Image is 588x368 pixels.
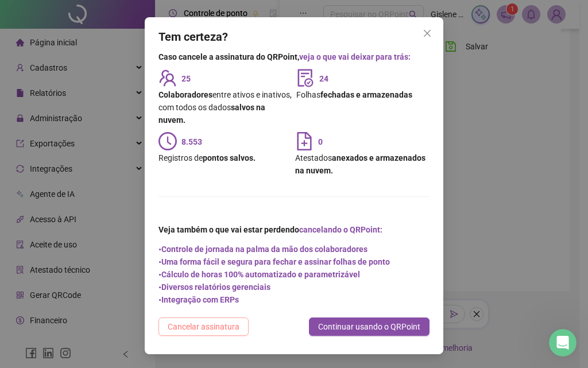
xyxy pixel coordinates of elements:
[181,137,202,146] span: 8.553
[158,69,177,87] span: team
[158,268,360,281] span: • Cálculo de horas 100% automatizado e parametrizável
[295,132,314,150] span: file-add
[158,51,430,63] span: Caso cancele a assinatura do QRPoint,
[168,320,239,333] span: Cancelar assinatura
[158,88,292,126] span: entre ativos e inativos, com todos os dados
[295,152,430,177] span: Atestados
[158,152,256,164] span: Registros de
[320,90,412,99] span: fechadas e armazenadas
[203,153,256,162] span: pontos salvos.
[181,74,191,83] span: 25
[318,320,420,333] span: Continuar usando o QRPoint
[423,29,432,38] span: close
[549,329,577,357] iframe: Intercom live chat
[309,317,430,336] button: Continuar usando o QRPoint
[418,24,436,42] button: Close
[319,74,328,83] span: 24
[299,52,411,61] span: veja o que vai deixar para trás:
[296,69,315,87] span: file-done
[158,29,430,45] h4: Tem certeza?
[158,132,177,150] span: clock-circle
[296,88,412,101] span: Folhas
[158,225,382,234] span: Veja também o que vai estar perdendo
[158,281,270,293] span: • Diversos relatórios gerenciais
[158,255,390,268] span: • Uma forma fácil e segura para fechar e assinar folhas de ponto
[158,90,212,99] span: Colaboradores
[158,317,249,336] button: Cancelar assinatura
[318,137,323,146] span: 0
[158,293,239,306] span: • Integração com ERPs
[299,225,382,234] span: cancelando o QRPoint:
[158,243,367,255] span: • Controle de jornada na palma da mão dos colaboradores
[295,153,425,175] span: anexados e armazenados na nuvem.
